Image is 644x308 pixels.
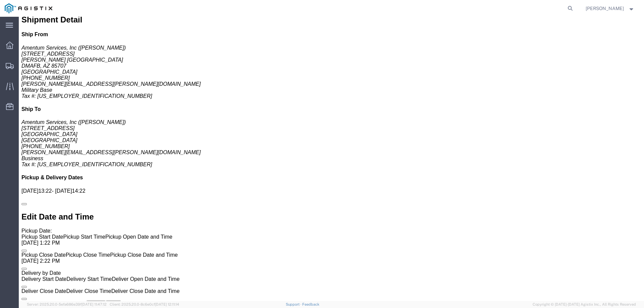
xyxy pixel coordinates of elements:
[82,302,107,306] span: [DATE] 11:47:12
[286,302,303,306] a: Support
[586,5,624,12] span: Cierra Brown
[27,302,107,306] span: Server: 2025.20.0-5efa686e39f
[110,302,179,306] span: Client: 2025.20.0-8c6e0cf
[19,17,644,301] iframe: FS Legacy Container
[533,302,636,307] span: Copyright © [DATE]-[DATE] Agistix Inc., All Rights Reserved
[155,302,179,306] span: [DATE] 12:11:14
[5,3,52,13] img: logo
[302,302,319,306] a: Feedback
[585,4,635,12] button: [PERSON_NAME]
